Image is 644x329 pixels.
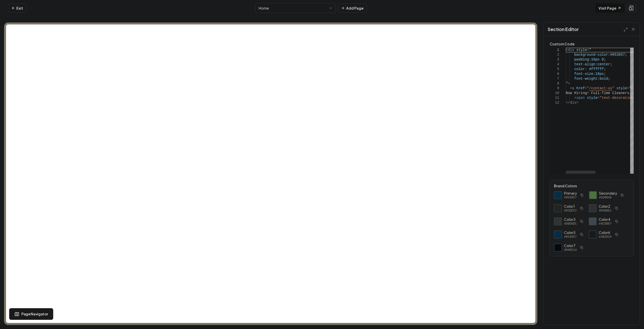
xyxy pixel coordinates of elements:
span: ffffff [591,67,604,71]
span: #ECEEF2 [564,209,577,213]
span: Now Hiring! Full-Time Cleaners. [566,91,631,95]
span: : [593,72,595,76]
span: Color 6 [599,230,611,235]
span: " [612,86,614,90]
span: ; [604,67,606,71]
span: = [597,96,599,100]
span: : [589,57,591,62]
span: font-size [574,72,593,76]
div: 2 [550,52,559,57]
span: " [566,81,568,85]
span: text-align [574,62,595,66]
div: 11 [550,96,559,100]
span: #040C14 [564,248,577,252]
div: Click to copy #ECEEF2 [554,204,562,212]
span: #053857 [564,196,577,200]
span: 10px [591,57,600,62]
span: ; [604,72,606,76]
span: color [574,67,585,71]
span: < [574,96,576,100]
div: Click to copy primary color [554,191,562,199]
span: span [576,96,585,100]
span: padding [574,57,589,62]
span: < [570,86,572,90]
div: 12 [550,100,559,105]
div: 8 [550,81,559,86]
a: Visit Page [595,4,624,13]
span: #D0D6DC [564,222,577,226]
div: 9 [550,86,559,91]
span: 0 [602,57,604,62]
label: Brand Colors [554,184,629,188]
span: Color 3 [564,217,577,222]
span: Color 2 [599,204,611,209]
span: < [566,48,568,52]
span: " [589,48,591,52]
span: div [568,48,574,52]
span: : [595,62,597,66]
span: bold [599,77,608,81]
div: 7 [550,76,559,81]
span: a [572,86,574,90]
span: font-weight [574,77,597,81]
span: ; [610,62,612,66]
span: > [568,81,570,85]
a: Exit [8,4,26,13]
div: Click to copy #4C5B67 [589,217,597,225]
span: ; [608,77,610,81]
label: Custom Code [550,42,634,46]
span: > [576,101,578,105]
span: Color 4 [599,217,611,222]
span: " [587,86,589,90]
span: = [585,86,587,90]
div: Click to copy #D0D6DC [554,217,562,225]
div: Click to copy #D4DAE1 [589,204,597,212]
span: #1B2024 [599,235,611,239]
div: 1 [550,48,559,52]
h2: Section Editor [548,26,579,33]
span: div [570,101,576,105]
span: #D4DAE1 [599,209,611,213]
span: : # [585,67,591,71]
span: Page Navigator [21,311,48,317]
span: style [617,86,627,90]
span: center [597,62,610,66]
div: 5 [550,67,559,72]
span: :# [608,53,612,57]
div: 10 [550,91,559,96]
span: Primary [564,191,577,196]
span: 18px [595,72,604,76]
span: Color 1 [564,204,577,209]
div: 3 [550,57,559,62]
div: 6 [550,72,559,76]
div: Click to copy secondary color [589,191,597,199]
span: Color 7 [564,243,577,248]
button: Add Page [338,4,367,13]
div: 4 [550,62,559,67]
span: background-color [574,53,608,57]
span: : [597,77,599,81]
span: href [576,86,585,90]
span: 053857 [612,53,625,57]
span: style [576,48,587,52]
span: = [627,86,629,90]
div: Click to copy #053857 [554,230,562,238]
span: ; [604,57,606,62]
div: Click to copy #1B2024 [589,230,597,238]
span: Secondary [599,191,617,196]
span: Color 5 [564,230,577,235]
div: Click to copy #040C14 [554,244,562,252]
span: /contact-us [589,86,612,90]
span: #053857 [564,235,577,239]
button: Page Navigator [9,308,53,320]
span: #4C5B67 [599,222,611,226]
span: ; [625,53,627,57]
span: = [587,48,589,52]
span: #5d904b [599,196,617,200]
span: style [587,96,597,100]
span: </ [566,101,570,105]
